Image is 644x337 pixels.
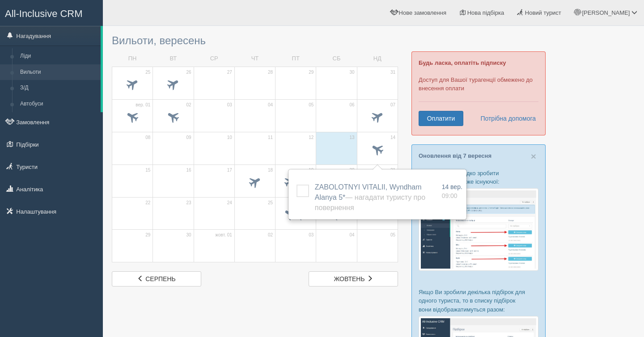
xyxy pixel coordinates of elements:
[350,232,355,238] span: 04
[186,232,191,238] span: 30
[315,194,425,211] span: — Нагадати туристу про повернення
[467,9,504,16] span: Нова підбірка
[16,80,101,96] a: З/Д
[0,0,102,25] a: All-Inclusive CRM
[268,135,273,141] span: 11
[234,51,275,67] td: ЧТ
[390,232,395,238] span: 05
[350,69,355,76] span: 30
[309,69,314,76] span: 29
[5,8,83,19] span: All-Inclusive CRM
[334,275,365,282] span: жовтень
[275,51,316,67] td: ПТ
[145,135,150,141] span: 08
[525,9,561,16] span: Новий турист
[309,232,314,238] span: 03
[227,69,232,76] span: 27
[309,167,314,173] span: 19
[186,167,191,173] span: 16
[136,102,150,108] span: вер. 01
[268,200,273,206] span: 25
[268,102,273,108] span: 04
[215,232,232,238] span: жовт. 01
[390,69,395,76] span: 31
[316,51,357,67] td: СБ
[112,51,153,67] td: ПН
[145,232,150,238] span: 29
[186,102,191,108] span: 02
[419,188,538,271] img: %D0%BF%D1%96%D0%B4%D0%B1%D1%96%D1%80%D0%BA%D0%B0-%D1%82%D1%83%D1%80%D0%B8%D1%81%D1%82%D1%83-%D1%8...
[145,275,175,282] span: серпень
[411,51,546,135] div: Доступ для Вашої турагенції обмежено до внесення оплати
[186,69,191,76] span: 26
[227,200,232,206] span: 24
[582,9,630,16] span: [PERSON_NAME]
[16,96,101,112] a: Автобуси
[315,183,425,211] a: ZABOLOTNYI VITALII, Wyndham Alanya 5*— Нагадати туристу про повернення
[442,183,462,190] span: 14 вер.
[112,35,398,46] h3: Вильоти, вересень
[227,167,232,173] span: 17
[227,135,232,141] span: 10
[309,135,314,141] span: 12
[227,102,232,108] span: 03
[442,192,458,199] span: 09:00
[186,200,191,206] span: 23
[145,69,150,76] span: 25
[145,200,150,206] span: 22
[419,169,538,186] p: Тепер можна швидко зробити нову підбірку до вже існуючої:
[390,167,395,173] span: 21
[357,51,398,67] td: НД
[419,152,491,159] a: Оновлення від 7 вересня
[350,135,355,141] span: 13
[442,182,462,200] a: 14 вер. 09:00
[475,111,536,126] a: Потрібна допомога
[419,59,506,66] b: Будь ласка, оплатіть підписку
[112,271,201,286] a: серпень
[419,111,463,126] a: Оплатити
[145,167,150,173] span: 15
[309,271,398,286] a: жовтень
[16,64,101,80] a: Вильоти
[531,152,536,161] button: Close
[153,51,194,67] td: ВТ
[419,288,538,313] p: Якщо Ви зробили декілька підбірок для одного туриста, то в списку підбірок вони відображатимуться...
[350,167,355,173] span: 20
[350,102,355,108] span: 06
[194,51,234,67] td: СР
[390,135,395,141] span: 14
[268,167,273,173] span: 18
[390,102,395,108] span: 07
[268,232,273,238] span: 02
[309,102,314,108] span: 05
[315,183,425,211] span: ZABOLOTNYI VITALII, Wyndham Alanya 5*
[399,9,446,16] span: Нове замовлення
[16,48,101,64] a: Ліди
[186,135,191,141] span: 09
[531,151,536,161] span: ×
[268,69,273,76] span: 28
